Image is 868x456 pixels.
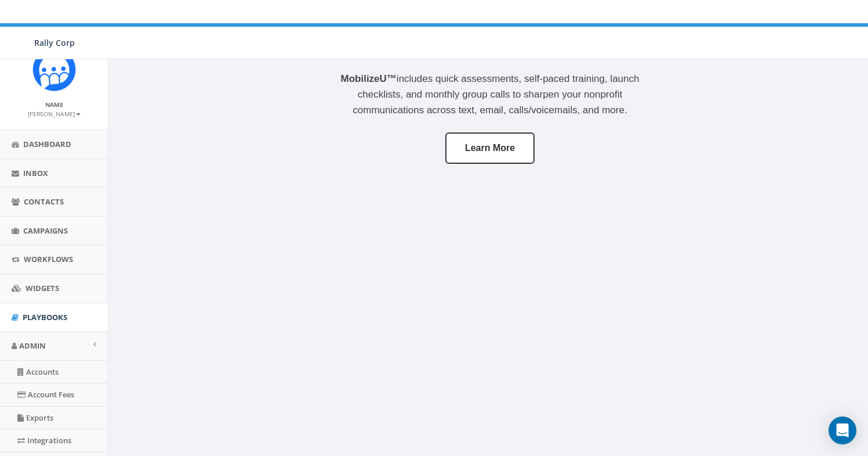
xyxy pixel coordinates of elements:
img: Icon_1.png [32,48,76,91]
small: Name [45,100,63,109]
span: Widgets [26,283,59,293]
a: [PERSON_NAME] [28,108,81,119]
span: Inbox [23,168,48,178]
a: Learn More [445,132,535,164]
span: Playbooks [23,312,67,322]
span: Rally Corp [34,37,75,48]
span: Campaigns [23,225,68,236]
span: Admin [19,340,46,351]
p: includes quick assessments, self-paced training, launch checklists, and monthly group calls to sh... [328,71,652,119]
small: [PERSON_NAME] [28,110,81,118]
div: Open Intercom Messenger [829,416,856,444]
strong: MobilizeU™ [341,73,397,84]
span: Workflows [24,254,73,264]
span: Contacts [24,196,64,207]
span: Dashboard [23,139,71,149]
div: rally_media [316,59,664,408]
